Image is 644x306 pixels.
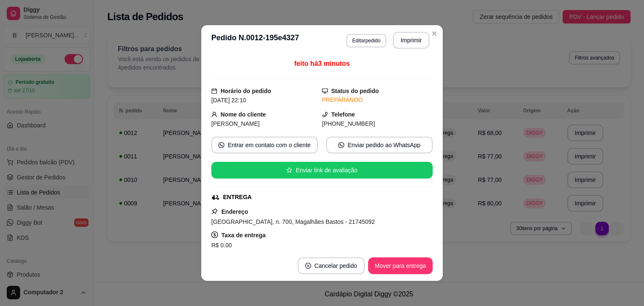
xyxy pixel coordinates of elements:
[286,167,292,173] span: star
[393,32,429,49] button: Imprimir
[221,88,271,94] strong: Horário do pedido
[331,111,355,118] strong: Telefone
[221,232,266,239] strong: Taxa de entrega
[211,88,217,94] span: calendar
[221,111,266,118] strong: Nome do cliente
[322,120,375,127] span: [PHONE_NUMBER]
[305,263,311,269] span: close-circle
[338,142,344,148] span: whats-app
[322,88,328,94] span: desktop
[298,257,365,274] button: close-circleCancelar pedido
[428,27,441,40] button: Close
[211,242,232,249] span: R$ 0,00
[322,96,433,104] div: PREPARANDO
[211,208,218,215] span: pushpin
[221,208,248,215] strong: Endereço
[211,120,260,127] span: [PERSON_NAME]
[211,112,217,117] span: user
[211,97,246,104] span: [DATE] 22:10
[331,88,379,94] strong: Status do pedido
[368,257,433,274] button: Mover para entrega
[218,142,224,148] span: whats-app
[211,32,299,49] h3: Pedido N. 0012-195e4327
[322,112,328,117] span: phone
[294,60,350,67] span: feito há 3 minutos
[211,231,218,238] span: dollar
[211,162,433,179] button: starEnviar link de avaliação
[346,34,386,47] button: Editarpedido
[211,218,375,225] span: [GEOGRAPHIC_DATA], n. 700, Magalhães Bastos - 21745092
[326,137,433,153] button: whats-appEnviar pedido ao WhatsApp
[211,137,318,153] button: whats-appEntrar em contato com o cliente
[223,193,252,202] div: ENTREGA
